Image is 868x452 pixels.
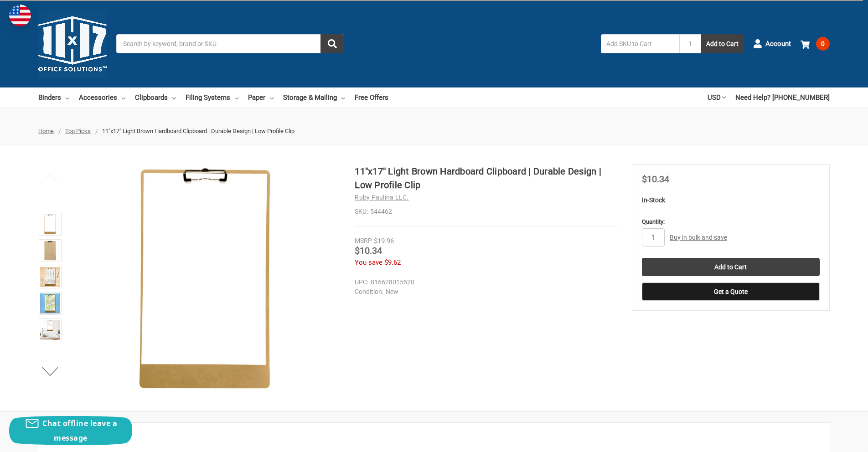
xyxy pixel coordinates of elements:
[670,234,727,241] a: Buy in bulk and save
[374,237,394,245] span: $19.96
[40,241,60,261] img: 11"x17" Light Brown Hardboard Clipboard | Durable Design | Low Profile Clip
[248,87,274,108] a: Paper
[355,245,382,256] span: $10.34
[36,169,64,187] button: Previous
[735,87,830,108] a: Need Help? [PHONE_NUMBER]
[38,10,107,78] img: 11x17.com
[186,87,238,108] a: Filing Systems
[38,128,54,134] a: Home
[40,320,60,340] img: 11"x17" Light Brown Hardboard Clipboard | Durable Design | Low Profile Clip
[91,164,319,392] img: 11”x17” Light Brown Clipboard | Durable Design | Low Profile Clip
[79,87,125,108] a: Accessories
[355,207,617,216] dd: 544462
[701,34,744,53] button: Add to Cart
[40,293,60,313] img: 11"x17" Light Brown Hardboard Clipboard | Durable Design | Low Profile Clip
[40,214,60,234] img: 11”x17” Light Brown Clipboard | Durable Design | Low Profile Clip
[355,87,388,108] a: Free Offers
[355,277,613,287] dd: 816628015520
[816,37,830,51] span: 0
[355,277,368,287] dt: UPC:
[753,32,791,56] a: Account
[65,128,91,134] a: Top Picks
[642,174,669,185] span: $10.34
[116,34,344,53] input: Search by keyword, brand or SKU
[283,87,345,108] a: Storage & Mailing
[355,258,382,267] span: You save
[642,195,820,205] p: In-Stock
[642,282,820,301] button: Get a Quote
[102,128,294,134] span: 11"x17" Light Brown Hardboard Clipboard | Durable Design | Low Profile Clip
[355,287,383,297] dt: Condition:
[642,258,820,276] input: Add to Cart
[355,194,408,201] a: Ruby Paulina LLC.
[42,418,117,443] span: Chat offline leave a message
[48,432,820,446] h2: Description
[801,32,830,56] a: 0
[355,287,613,297] dd: New
[708,87,726,108] a: USD
[765,39,791,49] span: Account
[601,34,679,53] input: Add SKU to Cart
[40,267,60,287] img: 11"x17" Light Brown Hardboard Clipboard | Durable Design | Low Profile Clip
[9,5,31,26] img: duty and tax information for United States
[38,87,69,108] a: Binders
[355,164,617,192] h1: 11"x17" Light Brown Hardboard Clipboard | Durable Design | Low Profile Clip
[9,416,132,445] button: Chat offline leave a message
[36,362,64,380] button: Next
[135,87,176,108] a: Clipboards
[384,258,401,267] span: $9.62
[355,236,372,246] div: MSRP
[355,207,368,216] dt: SKU:
[642,217,820,226] label: Quantity:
